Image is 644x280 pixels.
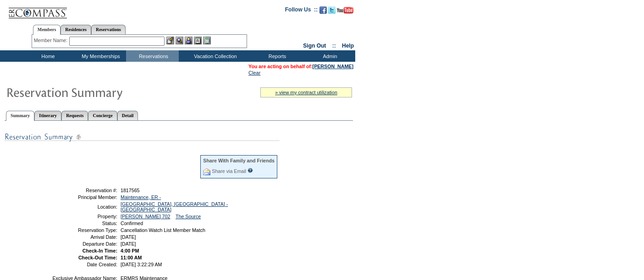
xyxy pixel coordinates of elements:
td: Date Created: [52,262,117,267]
span: 11:00 AM [121,255,142,260]
a: The Source [176,214,201,219]
span: 1817565 [121,188,140,193]
td: Principal Member: [52,194,117,200]
span: :: [332,43,336,49]
img: Follow us on Twitter [328,6,336,14]
td: Reservation #: [52,188,117,193]
a: Summary [6,111,34,121]
td: Departure Date: [52,241,117,247]
td: Status: [52,221,117,226]
a: Reservations [91,25,126,34]
td: Vacation Collection [179,50,250,62]
div: Member Name: [34,37,69,44]
img: Subscribe to our YouTube Channel [337,7,353,14]
a: Itinerary [34,111,61,120]
td: Follow Us :: [285,5,318,16]
a: Subscribe to our YouTube Channel [337,9,353,15]
input: What is this? [248,168,253,173]
img: Reservations [194,37,202,44]
a: » view my contract utilization [275,90,337,95]
a: Become our fan on Facebook [319,9,327,15]
a: Maintenance, ER - [121,194,161,200]
a: Share via Email [212,168,246,174]
div: Share With Family and Friends [203,158,275,163]
span: You are acting on behalf of: [248,64,353,69]
span: [DATE] [121,234,136,240]
a: Members [33,25,61,35]
span: [DATE] [121,241,136,247]
img: View [176,37,183,44]
span: Cancellation Watch List Member Match [121,227,205,233]
span: [DATE] 3:22:29 AM [121,262,162,267]
a: Residences [61,25,91,34]
img: Reservaton Summary [6,83,189,101]
a: Clear [248,70,260,75]
a: Requests [61,111,88,120]
a: Concierge [88,111,117,120]
td: Home [21,50,73,62]
a: Follow us on Twitter [328,9,336,15]
td: Admin [303,50,355,62]
td: Arrival Date: [52,234,117,240]
img: Impersonate [185,37,193,44]
span: Confirmed [121,221,143,226]
td: Property: [52,214,117,219]
img: Become our fan on Facebook [319,6,327,14]
span: 4:00 PM [121,248,139,253]
a: Detail [117,111,138,120]
a: Sign Out [303,43,326,49]
img: b_edit.gif [166,37,174,44]
td: Reservation Type: [52,227,117,233]
td: Reservations [126,50,179,62]
strong: Check-Out Time: [78,255,117,260]
td: My Memberships [73,50,126,62]
td: Reports [250,50,303,62]
a: Help [342,43,354,49]
img: subTtlResSummary.gif [5,131,280,143]
img: b_calculator.gif [203,37,211,44]
a: [GEOGRAPHIC_DATA], [GEOGRAPHIC_DATA] - [GEOGRAPHIC_DATA] [121,201,228,212]
a: [PERSON_NAME] [313,64,353,69]
strong: Check-In Time: [83,248,117,253]
a: [PERSON_NAME] 702 [121,214,170,219]
td: Location: [52,201,117,212]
